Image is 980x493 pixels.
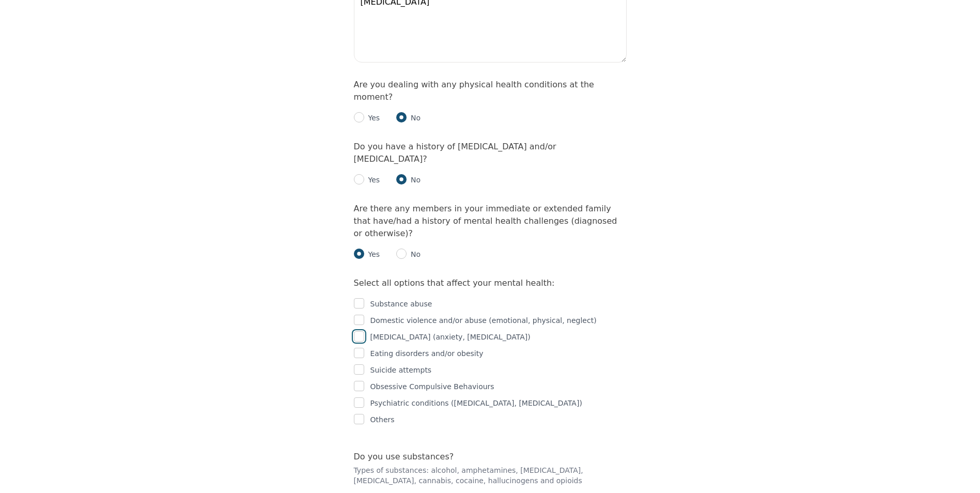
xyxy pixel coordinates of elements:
p: No [407,113,421,123]
p: Obsessive Compulsive Behaviours [370,380,494,393]
label: Select all options that affect your mental health: [354,278,555,288]
label: Are there any members in your immediate or extended family that have/had a history of mental heal... [354,204,617,238]
p: Psychiatric conditions ([MEDICAL_DATA], [MEDICAL_DATA]) [370,397,582,409]
label: Do you have a history of [MEDICAL_DATA] and/or [MEDICAL_DATA]? [354,142,556,164]
p: Domestic violence and/or abuse (emotional, physical, neglect) [370,314,597,327]
p: Yes [364,113,380,123]
label: Are you dealing with any physical health conditions at the moment? [354,80,594,102]
p: Suicide attempts [370,364,432,376]
p: Others [370,413,395,426]
label: Do you use substances? [354,452,454,461]
p: No [407,175,421,185]
p: Substance abuse [370,298,432,310]
p: Eating disorders and/or obesity [370,347,484,360]
p: [MEDICAL_DATA] (anxiety, [MEDICAL_DATA]) [370,331,531,343]
p: Yes [364,249,380,259]
p: Yes [364,175,380,185]
p: Types of substances: alcohol, amphetamines, [MEDICAL_DATA], [MEDICAL_DATA], cannabis, cocaine, ha... [354,465,627,486]
p: No [407,249,421,259]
